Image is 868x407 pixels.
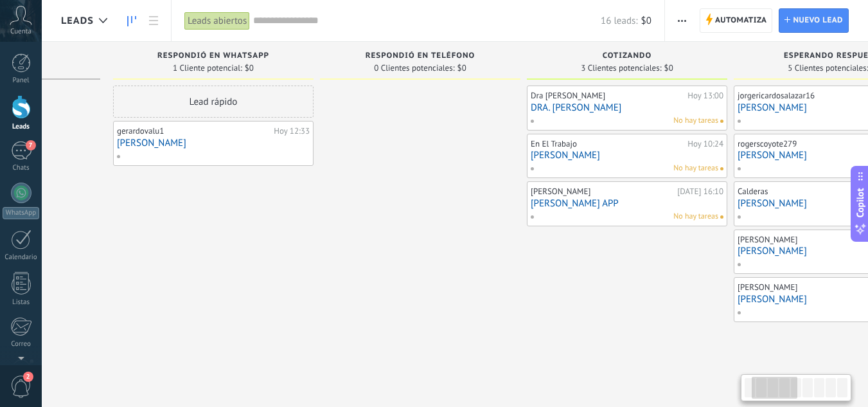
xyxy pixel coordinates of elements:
[531,139,684,149] div: En El Trabajo
[3,164,40,172] div: Chats
[61,15,94,27] span: Leads
[366,51,475,60] span: Respondió en Teléfono
[779,8,849,33] a: Nuevo lead
[641,15,651,27] span: $0
[26,140,36,150] span: 7
[581,64,661,72] span: 3 Clientes potenciales:
[10,28,31,36] span: Cuenta
[854,188,867,217] span: Copilot
[687,139,723,149] div: Hoy 10:24
[121,8,143,33] a: Leads
[117,126,270,136] div: gerardovalu1
[3,123,40,131] div: Leads
[3,253,40,262] div: Calendario
[664,64,673,72] span: $0
[673,163,718,174] span: No hay tareas
[788,64,868,72] span: 5 Clientes potenciales:
[3,207,39,219] div: WhatsApp
[173,64,242,72] span: 1 Cliente potencial:
[673,211,718,222] span: No hay tareas
[120,51,307,62] div: Respondió en Whatsapp
[700,8,773,33] a: Automatiza
[531,91,684,101] div: Dra [PERSON_NAME]
[3,340,40,348] div: Correo
[531,150,723,161] a: [PERSON_NAME]
[3,298,40,307] div: Listas
[3,77,40,85] div: Panel
[457,64,466,72] span: $0
[533,51,721,62] div: Cotizando
[715,9,767,32] span: Automatiza
[673,115,718,127] span: No hay tareas
[531,198,723,209] a: [PERSON_NAME] APP
[720,215,723,219] span: No hay nada asignado
[374,64,454,72] span: 0 Clientes potenciales:
[601,15,637,27] span: 16 leads:
[113,86,314,118] div: Lead rápido
[677,186,723,197] div: [DATE] 16:10
[23,372,33,382] span: 2
[531,102,723,113] a: DRA. [PERSON_NAME]
[720,167,723,170] span: No hay nada asignado
[603,51,651,60] span: Cotizando
[117,138,310,149] a: [PERSON_NAME]
[720,120,723,123] span: No hay nada asignado
[673,8,691,33] button: Más
[157,51,269,60] span: Respondió en Whatsapp
[326,51,514,62] div: Respondió en Teléfono
[793,9,843,32] span: Nuevo lead
[531,186,674,197] div: [PERSON_NAME]
[245,64,254,72] span: $0
[687,91,723,101] div: Hoy 13:00
[143,8,164,33] a: Lista
[184,12,250,30] div: Leads abiertos
[274,126,310,136] div: Hoy 12:33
